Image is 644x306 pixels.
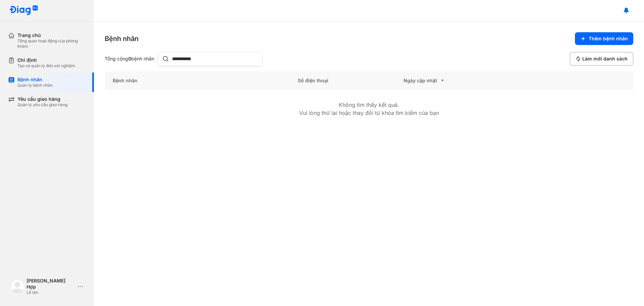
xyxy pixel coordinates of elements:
button: Thêm bệnh nhân [575,32,633,45]
div: Bệnh nhân [17,77,53,83]
div: Tạo và quản lý đơn xét nghiệm [17,63,75,69]
div: Tổng quan hoạt động của phòng khám [17,38,86,49]
div: Chỉ định [17,57,75,63]
div: Ngày cập nhật [404,77,493,85]
div: Quản lý yêu cầu giao hàng [17,102,67,107]
img: logo [11,280,24,293]
button: Làm mới danh sách [570,52,633,65]
div: Không tìm thấy kết quả. Vui lòng thử lại hoặc thay đổi từ khóa tìm kiếm của bạn [299,90,439,128]
div: Số điện thoại [290,71,395,90]
div: Tổng cộng bệnh nhân [105,56,155,62]
div: Lễ tân [26,290,75,295]
div: Yêu cầu giao hàng [17,96,67,102]
span: 0 [128,56,131,61]
img: logo [9,5,38,16]
span: Làm mới danh sách [582,56,628,62]
div: [PERSON_NAME] Hợp [26,278,75,290]
div: Trang chủ [17,32,86,38]
div: Bệnh nhân [105,34,139,43]
div: Bệnh nhân [105,71,290,90]
span: Thêm bệnh nhân [589,36,628,42]
div: Quản lý bệnh nhân [17,83,53,88]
